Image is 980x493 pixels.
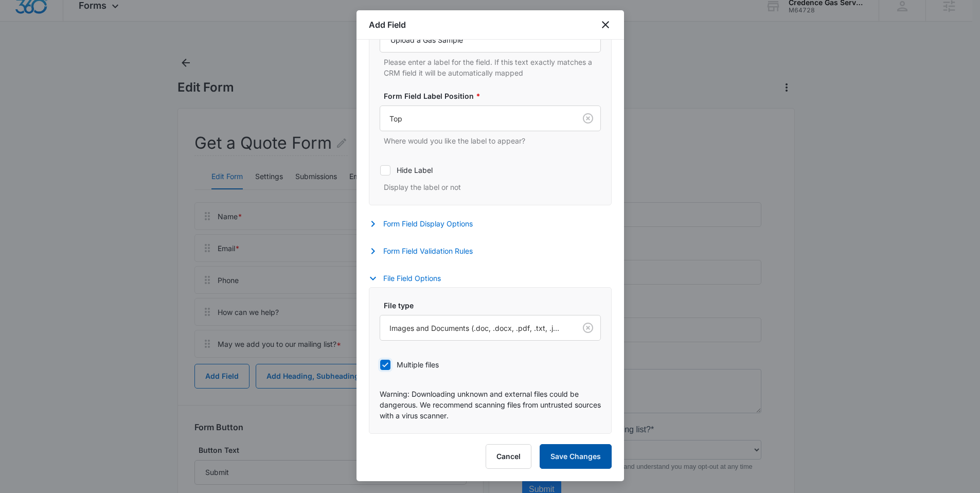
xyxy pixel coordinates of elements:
[380,359,601,370] label: Multiple files
[384,300,605,311] label: File type
[380,28,601,52] input: Form Field Label
[369,272,451,285] button: File Field Options
[380,389,601,421] p: Warning: Downloading unknown and external files could be dangerous. We recommend scanning files f...
[384,182,601,192] p: Display the label or not
[380,165,601,175] label: Hide Label
[540,444,612,469] button: Save Changes
[369,218,483,230] button: Form Field Display Options
[369,19,406,31] h1: Add Field
[599,19,612,31] button: close
[384,57,601,78] p: Please enter a label for the field. If this text exactly matches a CRM field it will be automatic...
[580,110,596,127] button: Clear
[7,305,32,314] span: Submit
[580,320,596,336] button: Clear
[486,444,531,469] button: Cancel
[369,245,483,257] button: Form Field Validation Rules
[384,91,605,101] label: Form Field Label Position
[384,135,601,146] p: Where would you like the label to appear?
